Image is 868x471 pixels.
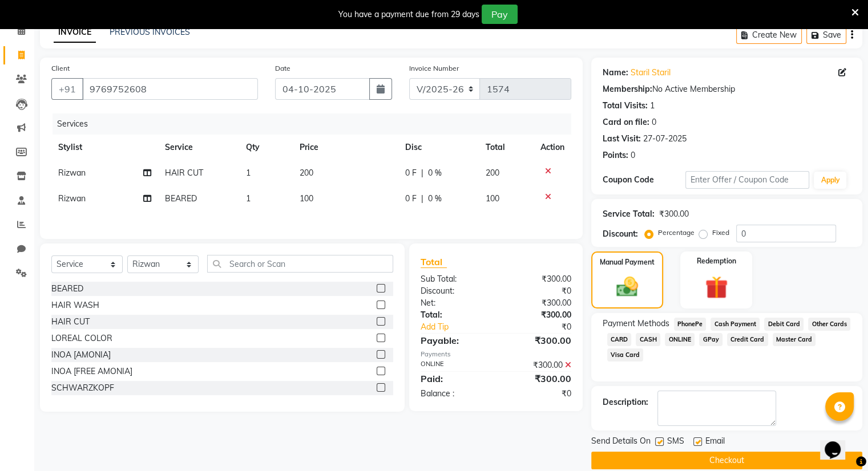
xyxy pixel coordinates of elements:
div: INOA [AMONIA] [51,349,111,361]
div: 1 [650,100,655,112]
span: Email [705,435,725,449]
span: 0 % [428,167,442,179]
button: Create New [736,26,802,44]
div: Description: [603,396,648,408]
span: GPay [699,333,722,346]
label: Date [275,63,290,74]
input: Search by Name/Mobile/Email/Code [82,78,258,100]
div: 0 [652,116,656,128]
a: PREVIOUS INVOICES [110,27,190,37]
div: ₹300.00 [496,359,580,371]
span: CARD [607,333,632,346]
span: Other Cards [808,318,850,331]
span: 100 [300,193,313,204]
span: 1 [246,193,251,204]
div: HAIR WASH [51,299,99,311]
div: ₹0 [510,321,579,333]
span: Visa Card [607,348,644,362]
div: Membership: [603,83,652,95]
label: Client [51,63,70,74]
input: Search or Scan [207,255,393,273]
div: ₹0 [496,285,580,297]
span: HAIR CUT [165,168,203,178]
div: 27-07-2025 [643,133,687,145]
div: Points: [603,149,628,161]
button: Save [806,26,846,44]
span: Debit Card [764,318,804,331]
div: 0 [631,149,635,161]
input: Enter Offer / Coupon Code [685,171,810,189]
button: Pay [482,5,518,24]
th: Service [158,135,239,160]
div: Card on file: [603,116,649,128]
div: INOA [FREE AMONIA] [51,366,132,377]
div: Last Visit: [603,133,641,145]
div: ₹300.00 [659,208,689,220]
span: SMS [667,435,684,449]
span: Credit Card [727,333,768,346]
span: CASH [636,333,660,346]
span: 200 [486,168,499,178]
div: HAIR CUT [51,316,90,328]
div: Name: [603,67,628,79]
button: +91 [51,78,83,100]
label: Manual Payment [600,257,655,267]
span: Rizwan [58,168,86,178]
div: Services [53,113,580,135]
span: Rizwan [58,193,86,204]
div: You have a payment due from 29 days [338,9,479,21]
div: ₹0 [496,388,580,400]
label: Fixed [712,228,729,238]
div: Net: [412,297,496,309]
div: ONLINE [412,359,496,371]
iframe: chat widget [820,425,857,460]
span: | [421,167,423,179]
span: Total [421,256,447,268]
div: Total: [412,309,496,321]
label: Invoice Number [409,63,459,74]
div: ₹300.00 [496,309,580,321]
span: 100 [486,193,499,204]
button: Checkout [591,452,862,469]
div: Paid: [412,372,496,385]
div: BEARED [51,283,83,295]
span: 0 % [428,193,442,205]
th: Stylist [51,135,158,160]
span: Send Details On [591,435,651,449]
div: Coupon Code [603,174,685,186]
div: ₹300.00 [496,334,580,347]
div: Payable: [412,334,496,347]
a: Staril Staril [631,67,671,79]
div: ₹300.00 [496,297,580,309]
span: Cash Payment [710,318,760,331]
a: Add Tip [412,321,510,333]
th: Total [479,135,534,160]
label: Percentage [658,228,695,238]
th: Qty [239,135,293,160]
div: Balance : [412,388,496,400]
img: _gift.svg [698,273,735,302]
span: 1 [246,168,251,178]
span: Master Card [773,333,816,346]
a: INVOICE [54,22,96,43]
div: Sub Total: [412,273,496,285]
th: Disc [398,135,479,160]
span: 0 F [405,167,417,179]
span: Payment Methods [603,318,669,330]
div: SCHWARZKOPF [51,382,114,394]
th: Action [534,135,571,160]
label: Redemption [697,256,736,266]
span: ONLINE [665,333,695,346]
span: BEARED [165,193,197,204]
img: _cash.svg [609,274,645,299]
span: 200 [300,168,313,178]
div: ₹300.00 [496,372,580,385]
div: Total Visits: [603,100,648,112]
div: Discount: [603,228,638,240]
span: | [421,193,423,205]
div: ₹300.00 [496,273,580,285]
span: 0 F [405,193,417,205]
div: Payments [421,350,571,359]
div: No Active Membership [603,83,851,95]
span: PhonePe [674,318,706,331]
